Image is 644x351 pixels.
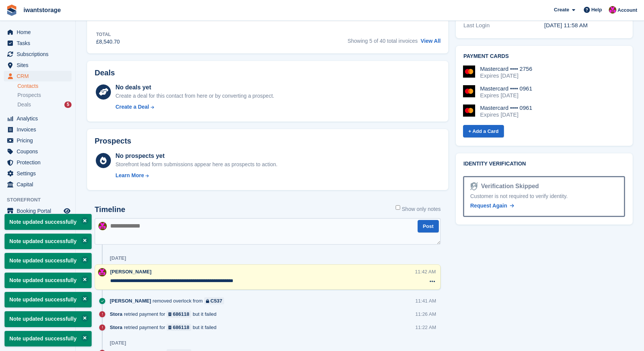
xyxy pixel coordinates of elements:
div: C537 [211,297,222,304]
span: Booking Portal [17,206,62,216]
span: Tasks [17,38,62,48]
a: Learn More [115,172,278,179]
label: Show only notes [396,205,441,213]
span: Subscriptions [17,49,62,59]
a: Request Again [470,202,514,210]
span: Protection [17,157,62,168]
a: menu [4,206,72,216]
div: Mastercard •••• 0961 [480,105,532,111]
p: Note updated successfully [5,234,92,249]
span: Invoices [17,124,62,135]
h2: Prospects [95,137,131,145]
span: Deals [17,101,31,108]
span: Capital [17,179,62,190]
input: Show only notes [396,205,400,210]
img: Mastercard Logo [463,66,475,78]
a: menu [4,49,72,59]
div: 11:22 AM [415,324,436,331]
a: iwantstorage [20,4,64,16]
span: Sites [17,60,62,70]
div: retried payment for but it failed [110,324,220,331]
div: removed overlock from [110,297,228,304]
a: menu [4,179,72,190]
a: menu [4,113,72,124]
h2: Payment cards [463,53,625,59]
span: Showing 5 of 40 total invoices [348,38,418,44]
span: Settings [17,168,62,179]
button: Post [418,220,439,232]
div: 11:26 AM [415,310,436,318]
p: Note updated successfully [5,273,92,288]
div: 686118 [173,310,189,318]
img: Identity Verification Ready [470,182,478,190]
a: C537 [204,297,224,304]
span: Stora [110,310,122,318]
img: Mastercard Logo [463,85,475,97]
div: Expires [DATE] [480,111,532,118]
span: [PERSON_NAME] [110,269,151,275]
span: Coupons [17,146,62,157]
h2: Deals [95,69,115,77]
a: Prospects [17,91,72,99]
p: Note updated successfully [5,292,92,307]
span: Pricing [17,135,62,146]
img: Jonathan [98,222,107,230]
div: Mastercard •••• 0961 [480,85,532,92]
div: Expires [DATE] [480,92,532,99]
div: [DATE] [110,255,126,261]
span: CRM [17,71,62,81]
a: View All [421,38,441,44]
a: + Add a Card [463,125,504,137]
a: 686118 [167,324,191,331]
a: 686118 [167,310,191,318]
div: Create a Deal [115,103,149,111]
span: Stora [110,324,122,331]
div: Mastercard •••• 2756 [480,66,532,72]
div: Create a deal for this contact from here or by converting a prospect. [115,92,274,100]
a: menu [4,124,72,135]
div: No prospects yet [115,151,278,161]
a: Deals 5 [17,101,72,109]
div: Verification Skipped [478,182,539,191]
h2: Identity verification [463,161,625,167]
div: No deals yet [115,83,274,92]
span: [PERSON_NAME] [110,297,151,304]
a: Contacts [17,83,72,90]
div: [DATE] [110,340,126,346]
a: menu [4,135,72,146]
time: 2022-03-04 11:58:29 UTC [544,22,588,28]
span: Analytics [17,113,62,124]
div: 5 [64,101,72,108]
a: menu [4,60,72,70]
a: Preview store [62,206,72,215]
div: Customer is not required to verify identity. [470,192,618,200]
img: Mastercard Logo [463,105,475,117]
div: 11:42 AM [415,268,436,275]
a: menu [4,168,72,179]
div: Last Login [463,21,544,30]
img: stora-icon-8386f47178a22dfd0bd8f6a31ec36ba5ce8667c1dd55bd0f319d3a0aa187defe.svg [6,5,17,16]
div: 11:41 AM [415,297,436,304]
a: menu [4,38,72,48]
img: Jonathan [609,6,616,14]
span: Storefront [7,196,75,204]
div: Storefront lead form submissions appear here as prospects to action. [115,161,278,168]
div: Total [96,31,120,38]
div: £8,540.70 [96,38,120,46]
p: Note updated successfully [5,253,92,268]
p: Note updated successfully [5,331,92,346]
a: menu [4,27,72,37]
span: Home [17,27,62,37]
a: menu [4,146,72,157]
a: menu [4,157,72,168]
div: Learn More [115,172,144,179]
span: Help [591,6,602,14]
div: 686118 [173,324,189,331]
div: Expires [DATE] [480,72,532,79]
p: Note updated successfully [5,311,92,327]
h2: Timeline [95,205,125,214]
span: Request Again [470,203,507,209]
p: Note updated successfully [5,214,92,229]
a: menu [4,71,72,81]
img: Jonathan [98,268,106,276]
